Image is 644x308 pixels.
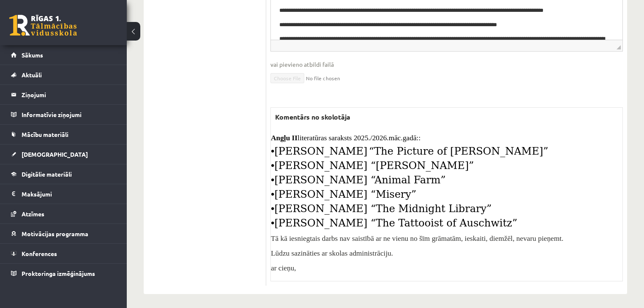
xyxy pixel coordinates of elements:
[22,250,57,257] span: Konferences
[271,134,297,142] span: Angļu II
[11,264,116,283] a: Proktoringa izmēģinājums
[274,203,491,215] span: [PERSON_NAME] “The Midnight Library”
[22,170,72,178] span: Digitālie materiāli
[297,134,420,142] span: literatūras saraksts 2025./2026.māc.gadā::
[22,71,42,79] span: Aktuāli
[11,184,116,204] a: Maksājumi
[270,60,623,69] span: vai pievieno atbildi failā
[22,150,88,158] span: [DEMOGRAPHIC_DATA]
[11,45,116,65] a: Sākums
[274,145,367,157] span: [PERSON_NAME]
[11,244,116,263] a: Konferences
[11,85,116,104] a: Ziņojumi
[22,230,88,237] span: Motivācijas programma
[22,105,116,124] legend: Informatīvie ziņojumi
[271,188,274,200] span: •
[11,224,116,243] a: Motivācijas programma
[369,145,548,157] span: “The Picture of [PERSON_NAME]”
[11,144,116,164] a: [DEMOGRAPHIC_DATA]
[22,210,44,218] span: Atzīmes
[271,217,274,229] span: •
[8,8,343,97] body: Bagātinātā teksta redaktors, wiswyg-editor-user-answer-47024839695280
[11,125,116,144] a: Mācību materiāli
[274,188,416,200] span: [PERSON_NAME] “Misery”
[274,160,474,172] span: [PERSON_NAME] “[PERSON_NAME]”
[22,270,95,277] span: Proktoringa izmēģinājums
[271,249,393,257] span: Lūdzu sazināties ar skolas administrāciju.
[271,203,274,214] span: •
[9,15,77,36] a: Rīgas 1. Tālmācības vidusskola
[271,108,355,126] label: Komentārs no skolotāja
[274,217,517,229] span: [PERSON_NAME] “The Tattooist of Auschwitz”
[22,184,116,204] legend: Maksājumi
[22,51,43,59] span: Sākums
[271,234,563,243] span: Tā kā iesniegtais darbs nav saistībā ar ne vienu no šīm grāmatām, ieskaiti, diemžēl, nevaru pieņemt.
[11,65,116,84] a: Aktuāli
[11,204,116,224] a: Atzīmes
[271,160,274,171] span: •
[271,174,274,185] span: •
[271,145,274,157] span: •
[22,131,68,138] span: Mācību materiāli
[271,264,296,272] span: ar cieņu,
[11,164,116,184] a: Digitālie materiāli
[617,45,621,49] span: Mērogot
[22,85,116,104] legend: Ziņojumi
[11,105,116,124] a: Informatīvie ziņojumi
[274,174,445,186] span: [PERSON_NAME] “Animal Farm”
